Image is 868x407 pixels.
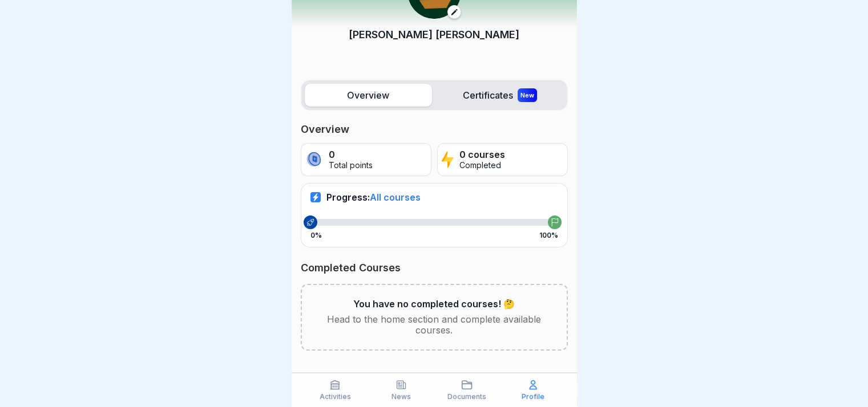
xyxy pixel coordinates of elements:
[447,393,486,401] p: Documents
[539,231,558,239] p: 100%
[391,393,411,401] p: News
[441,150,454,169] img: lightning.svg
[518,88,537,102] div: New
[349,27,519,42] p: [PERSON_NAME] [PERSON_NAME]
[310,231,322,239] p: 0%
[305,150,324,169] img: coin.svg
[459,161,505,170] p: Completed
[353,299,515,310] p: You have no completed courses! 🤔
[301,123,568,136] p: Overview
[326,192,421,203] p: Progress:
[370,192,421,203] span: All courses
[459,149,505,160] p: 0 courses
[437,84,564,107] label: Certificates
[320,314,548,336] p: Head to the home section and complete available courses.
[305,84,432,107] label: Overview
[329,149,373,160] p: 0
[522,393,544,401] p: Profile
[301,261,568,275] p: Completed Courses
[329,161,373,170] p: Total points
[320,393,351,401] p: Activities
